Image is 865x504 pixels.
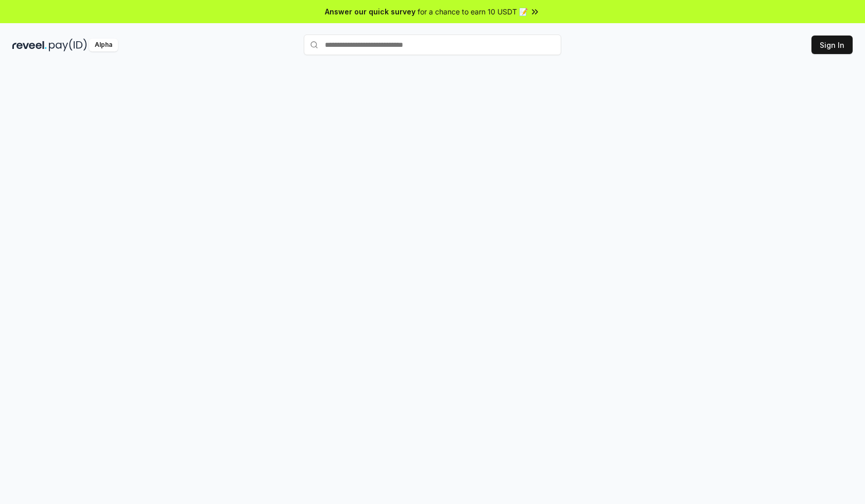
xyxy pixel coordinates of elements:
[325,6,416,17] span: Answer our quick survey
[89,39,118,51] div: Alpha
[49,39,87,51] img: pay_id
[12,39,47,51] img: reveel_dark
[418,6,528,17] span: for a chance to earn 10 USDT 📝
[811,36,853,54] button: Sign In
